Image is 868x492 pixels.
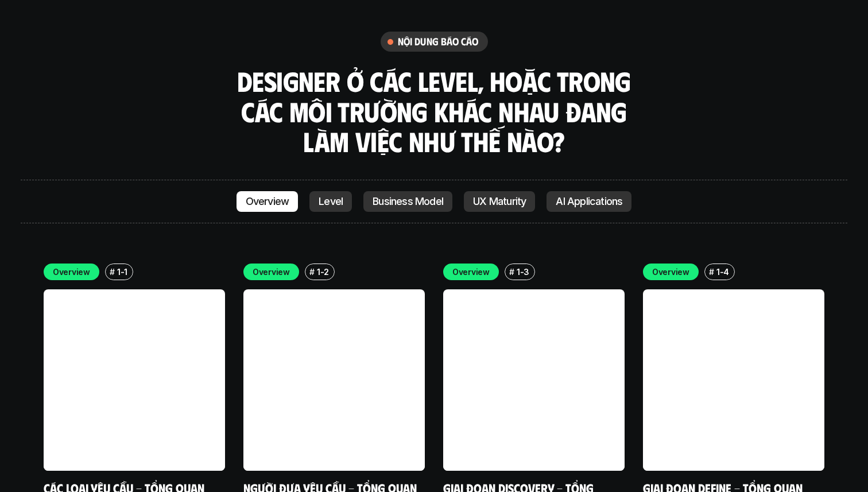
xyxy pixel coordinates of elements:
[464,191,535,212] a: UX Maturity
[509,268,514,276] h6: #
[317,266,329,278] p: 1-2
[110,268,115,276] h6: #
[309,268,315,276] h6: #
[709,268,714,276] h6: #
[53,266,90,278] p: Overview
[452,266,490,278] p: Overview
[473,196,526,207] p: UX Maturity
[716,266,729,278] p: 1-4
[517,266,529,278] p: 1-3
[309,191,352,212] a: Level
[556,196,622,207] p: AI Applications
[363,191,452,212] a: Business Model
[237,191,299,212] a: Overview
[319,196,343,207] p: Level
[253,266,290,278] p: Overview
[398,35,479,48] h6: nội dung báo cáo
[246,196,289,207] p: Overview
[233,66,635,157] h3: Designer ở các level, hoặc trong các môi trường khác nhau đang làm việc như thế nào?
[652,266,689,278] p: Overview
[547,191,631,212] a: AI Applications
[117,266,127,278] p: 1-1
[373,196,443,207] p: Business Model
